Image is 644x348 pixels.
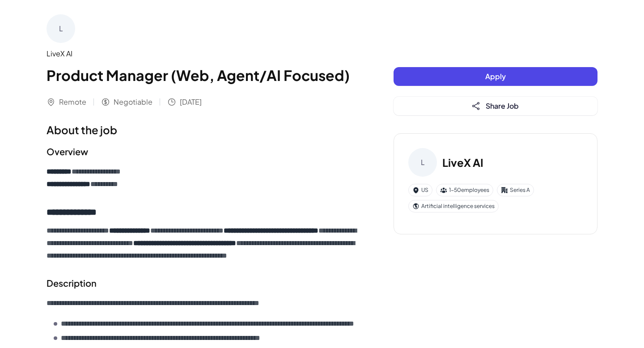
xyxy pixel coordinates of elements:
[47,122,358,138] h1: About the job
[408,184,432,196] div: US
[47,48,358,59] div: LiveX AI
[394,67,597,86] button: Apply
[47,64,358,86] h1: Product Manager (Web, Agent/AI Focused)
[47,14,75,43] div: L
[47,145,358,158] h2: Overview
[180,97,202,107] span: [DATE]
[408,200,499,212] div: Artificial intelligence services
[486,101,519,110] span: Share Job
[497,184,534,196] div: Series A
[408,148,437,177] div: L
[114,97,153,107] span: Negotiable
[485,72,506,81] span: Apply
[47,276,358,290] h2: Description
[59,97,86,107] span: Remote
[442,154,483,170] h3: LiveX AI
[394,97,597,115] button: Share Job
[436,184,493,196] div: 1-50 employees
